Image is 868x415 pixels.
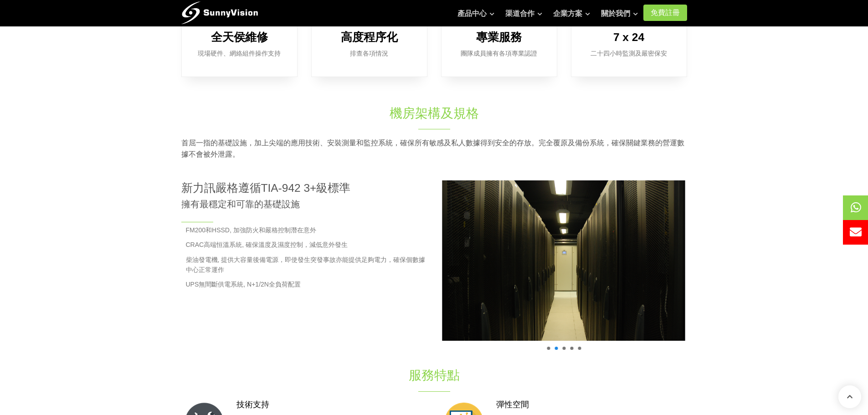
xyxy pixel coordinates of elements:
h1: 服務特點 [282,366,586,384]
b: 全天侯維修 [211,31,268,43]
h2: 新力訊嚴格遵循TIA-942 3+級標準 [181,180,427,212]
p: 排查各項情況 [325,48,413,58]
p: 現場硬件、網絡組件操作支持 [195,48,283,58]
b: 專業服務 [476,31,522,43]
a: 企業方案 [553,5,590,23]
b: 7 x 24 [613,31,644,43]
h1: 機房架構及規格 [282,104,586,122]
li: CRAC高端恒溫系統, 確保溫度及濕度控制，減低意外發生 [181,240,427,250]
small: 擁有最穩定和可靠的基礎設施 [181,199,300,209]
b: 高度程序化 [341,31,398,43]
a: 免費註冊 [643,5,687,21]
a: 渠道合作 [505,5,542,23]
img: Image Description [442,179,685,342]
li: UPS無間斷供電系統, N+1/2N全負荷配置 [181,279,427,289]
h3: 彈性空間 [496,399,687,410]
p: 二十四小時監測及嚴密保安 [585,48,673,58]
p: 團隊成員擁有各項專業認證 [455,48,543,58]
li: FM200和HSSD, 加強防火和嚴格控制潛在意外 [181,225,427,235]
a: 產品中心 [457,5,494,23]
li: 柴油發電機, 提供大容量後備電源，即使發生突發事故亦能提供足夠電力，確保個數據中心正常運作 [181,255,427,275]
p: 首屈一指的基礎設施，加上尖端的應用技術、安裝測量和監控系統，確保所有敏感及私人數據得到安全的存放。完全覆原及備份系統，確保關鍵業務的營運數據不會被外泄露。 [181,137,687,160]
a: 關於我們 [601,5,638,23]
h3: 技術支持 [236,399,427,410]
h4: 100%實境演示 [441,341,687,354]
